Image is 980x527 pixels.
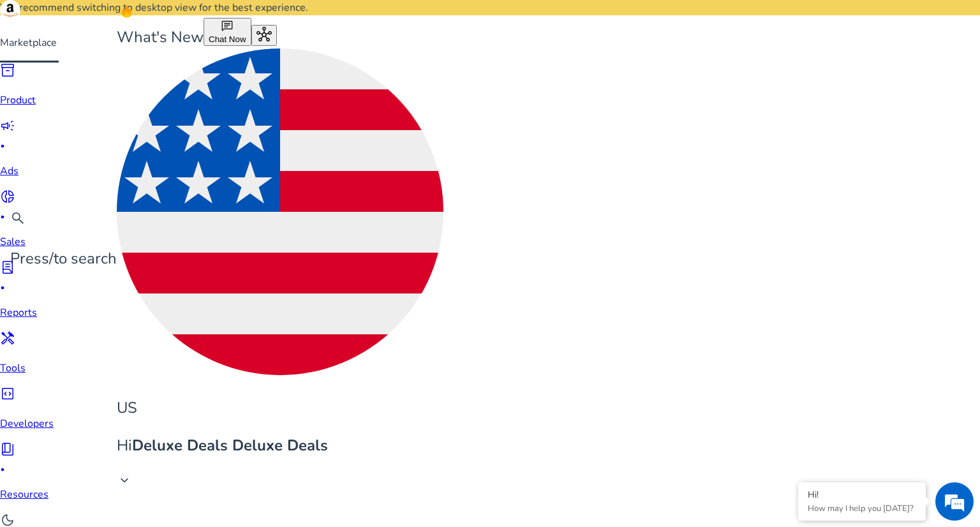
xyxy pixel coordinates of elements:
span: keyboard_arrow_down [117,473,132,488]
p: US [117,397,443,419]
button: hub [251,25,277,46]
b: Deluxe Deals Deluxe Deals [132,435,328,456]
p: Press to search [10,248,117,270]
p: How may I help you today? [808,503,916,514]
div: Hi! [808,489,916,501]
span: hub [256,27,272,42]
span: What's New [117,27,204,47]
p: Hi [117,434,443,457]
span: chat [221,20,234,33]
img: us.svg [117,48,443,375]
span: Chat Now [209,34,246,44]
button: chatChat Now [204,18,251,46]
